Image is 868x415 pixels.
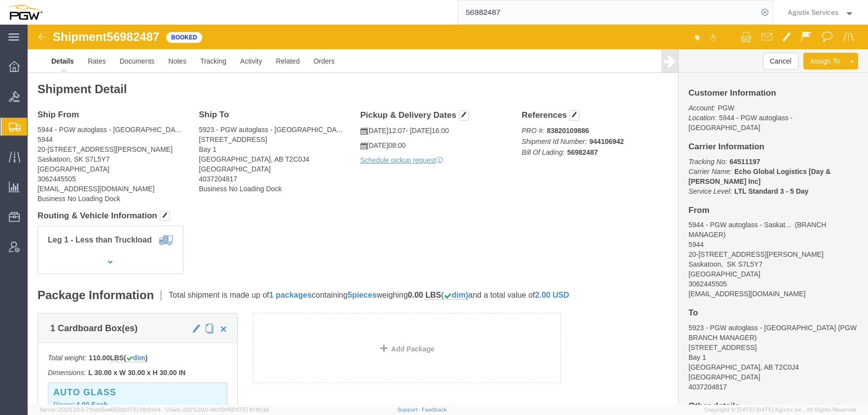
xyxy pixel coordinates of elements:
a: Support [398,407,422,413]
img: logo [7,5,42,20]
iframe: FS Legacy Container [28,25,868,405]
span: [DATE] 09:51:04 [121,407,161,413]
span: Copyright © [DATE]-[DATE] Agistix Inc., All Rights Reserved [704,406,856,414]
span: [DATE] 10:16:38 [230,407,269,413]
input: Search for shipment number, reference number [458,0,758,24]
span: Client: 2025.20.0-8b113f4 [165,407,269,413]
button: Agistix Services [787,6,855,18]
span: Agistix Services [788,7,838,18]
span: Server: 2025.20.0-710e05ee653 [39,407,161,413]
a: Feedback [422,407,447,413]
